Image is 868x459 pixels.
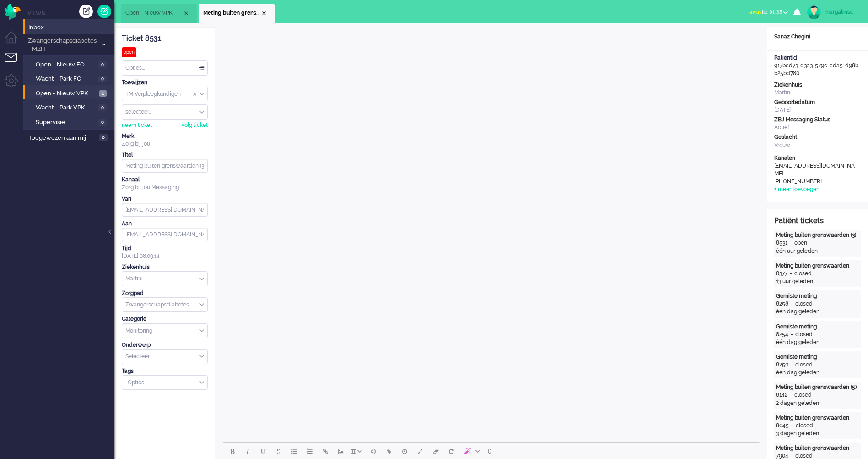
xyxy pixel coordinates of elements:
div: 8377 [776,270,787,278]
div: Meting buiten grenswaarden (3) [776,231,859,239]
div: Gemiste meting [776,323,859,331]
span: Wacht - Park VPK [36,104,96,112]
div: Gemiste meting [776,353,859,361]
div: 917bcd73-d3a3-579c-cda5-d98bb25bd780 [767,54,868,77]
button: AI [459,443,484,459]
a: Inbox [27,22,114,32]
div: + meer toevoegen [774,186,819,193]
button: Bold [224,443,240,459]
div: Creëer ticket [79,5,93,18]
div: Meting buiten grenswaarden (5) [776,383,859,391]
div: 8258 [776,300,788,308]
div: [EMAIL_ADDRESS][DOMAIN_NAME] [774,162,857,178]
button: Insert/edit link [318,443,333,459]
span: Open - Nieuw VPK [36,89,97,98]
div: 3 dagen geleden [776,430,859,437]
div: Toewijzen [122,79,208,87]
div: Titel [122,151,208,159]
div: Aan [122,220,208,228]
div: closed [795,361,813,369]
button: Numbered list [302,443,318,459]
span: away [749,9,762,15]
div: 13 uur geleden [776,278,859,285]
div: Ziekenhuis [774,81,861,89]
div: - [789,422,796,430]
div: [DATE] 08:09:14 [122,245,208,260]
div: - [788,331,795,339]
li: Dashboard menu [5,31,25,52]
span: for 01:35 [749,9,782,15]
li: Views [27,9,114,17]
div: Kanaal [122,176,208,184]
span: 0 [98,119,107,126]
span: 0 [98,76,107,82]
div: Vrouw [774,142,861,149]
div: 8142 [776,391,787,399]
div: closed [795,331,813,339]
div: Select Tags [122,375,208,390]
span: Zwangerschapsdiabetes - MZH [27,37,97,54]
div: Zorg bij jou Messaging [122,184,208,191]
button: Fullscreen [412,443,428,459]
div: margalmsc [825,7,859,16]
div: Van [122,195,208,203]
div: Zorg bij jou [122,140,208,148]
div: - [787,270,794,278]
img: avatar [807,5,821,19]
button: Insert/edit image [333,443,349,459]
span: 0 [98,61,107,68]
div: [DATE] [774,106,861,114]
div: 8045 [776,422,789,430]
div: Geslacht [774,133,861,141]
div: Ticket 8531 [122,33,208,44]
li: awayfor 01:35 [744,3,793,23]
button: Italic [240,443,255,459]
div: Close tab [260,10,268,17]
div: Kanalen [774,154,861,162]
div: closed [794,391,812,399]
div: Assign Group [122,87,208,102]
div: open [794,239,807,247]
div: één dag geleden [776,308,859,316]
div: één dag geleden [776,339,859,346]
div: volg ticket [182,121,208,129]
button: awayfor 01:35 [744,5,793,19]
div: Sanaz Chegini [767,33,868,41]
span: Open - Nieuw VPK [125,9,183,17]
button: Bullet list [286,443,302,459]
span: Toegewezen aan mij [28,134,97,142]
div: Zorgpad [122,290,208,297]
div: Ziekenhuis [122,263,208,271]
span: 0 [488,448,491,455]
button: Clear formatting [428,443,443,459]
span: Wacht - Park FO [36,75,96,83]
span: Meting buiten grenswaarden (3) [203,9,260,17]
a: Supervisie 0 [27,117,113,127]
div: 8531 [776,239,787,247]
div: Categorie [122,315,208,323]
div: Tags [122,367,208,375]
div: closed [794,270,812,278]
div: - [787,391,794,399]
a: Omnidesk [5,6,21,13]
a: Open - Nieuw VPK 1 [27,88,113,98]
button: Reset content [443,443,459,459]
a: Open - Nieuw FO 0 [27,59,113,69]
span: Inbox [28,23,114,32]
div: - [788,300,795,308]
div: Patiënt tickets [774,216,861,226]
div: - [787,239,794,247]
div: [PHONE_NUMBER] [774,178,857,186]
div: Onderwerp [122,341,208,349]
div: Meting buiten grenswaarden [776,444,859,452]
img: flow_omnibird.svg [5,4,21,20]
div: Meting buiten grenswaarden [776,414,859,422]
div: open [122,47,136,57]
div: neem ticket [122,121,152,129]
button: Delay message [397,443,412,459]
div: Meting buiten grenswaarden [776,262,859,270]
div: Assign User [122,104,208,120]
div: Martini [774,89,861,97]
span: Open - Nieuw FO [36,60,96,69]
div: Actief [774,124,861,131]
